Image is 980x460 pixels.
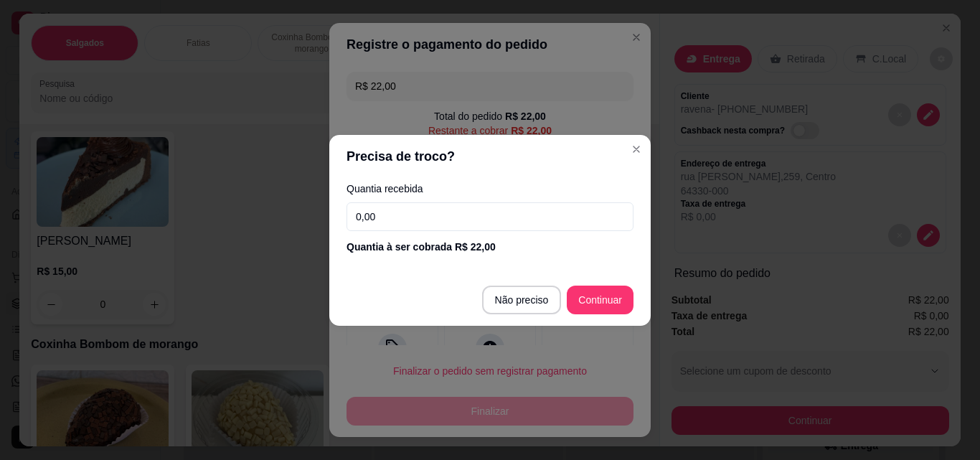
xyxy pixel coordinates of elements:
[482,286,562,314] button: Não preciso
[347,240,633,254] div: Quantia à ser cobrada R$ 22,00
[347,184,633,194] label: Quantia recebida
[329,135,651,178] header: Precisa de troco?
[625,138,648,161] button: Close
[567,286,633,314] button: Continuar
